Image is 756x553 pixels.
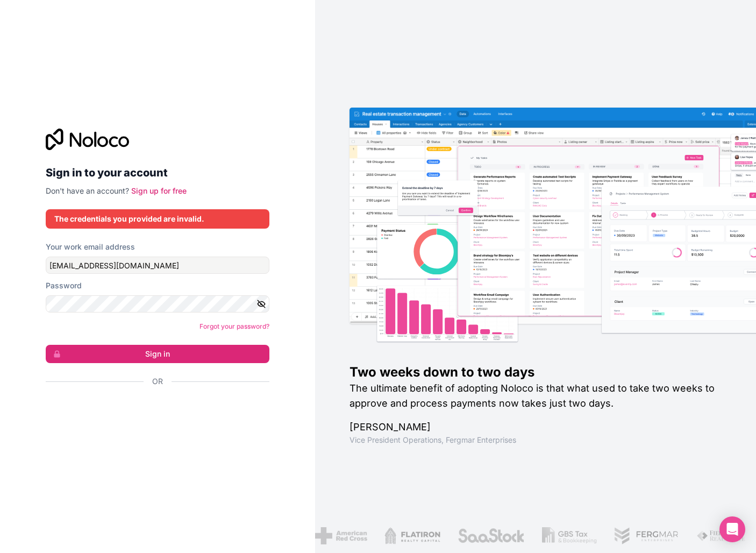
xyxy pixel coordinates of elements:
[46,257,269,274] input: Email address
[350,381,722,411] h2: The ultimate benefit of adopting Noloco is that what used to take two weeks to approve and proces...
[614,527,679,544] img: /assets/fergmar-CudnrXN5.png
[131,186,187,195] a: Sign up for free
[350,364,722,381] h1: Two weeks down to two days
[350,435,722,445] h1: Vice President Operations , Fergmar Enterprises
[152,376,163,387] span: Or
[696,527,746,544] img: /assets/fiera-fwj2N5v4.png
[46,163,269,182] h2: Sign in to your account
[46,345,269,363] button: Sign in
[199,322,269,330] a: Forgot your password?
[46,242,135,252] label: Your work email address
[384,527,440,544] img: /assets/flatiron-C8eUkumj.png
[541,527,596,544] img: /assets/gbstax-C-GtDUiK.png
[54,214,261,224] div: The credentials you provided are invalid.
[457,527,525,544] img: /assets/saastock-C6Zbiodz.png
[350,420,722,435] h1: [PERSON_NAME]
[719,516,745,542] div: Open Intercom Messenger
[315,527,367,544] img: /assets/american-red-cross-BAupjrZR.png
[46,280,82,291] label: Password
[40,399,266,422] iframe: Sign in with Google Button
[46,295,269,313] input: Password
[46,186,129,195] span: Don't have an account?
